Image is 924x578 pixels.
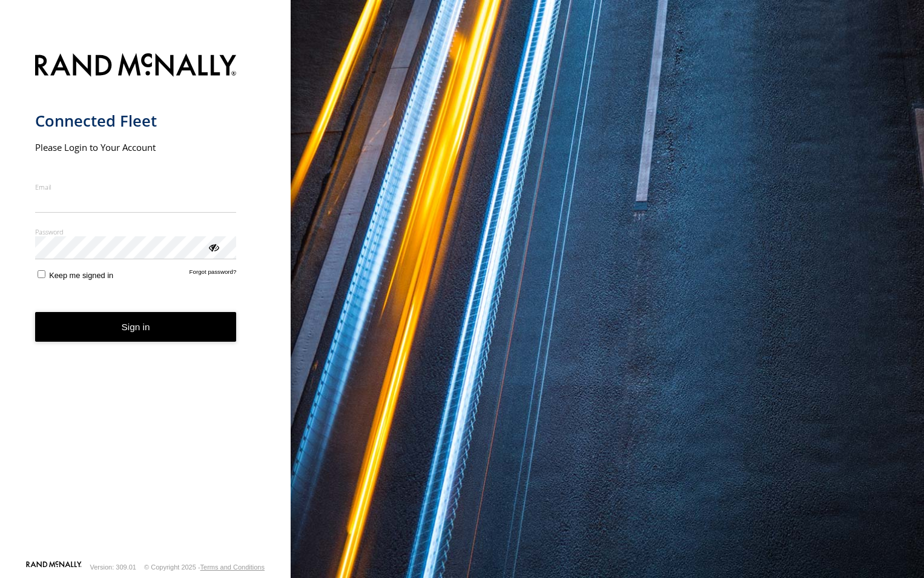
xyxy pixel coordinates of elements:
[190,268,237,280] a: Forgot password?
[38,270,45,278] input: Keep me signed in
[35,111,237,131] h1: Connected Fleet
[26,561,82,573] a: Visit our Website
[35,141,237,153] h2: Please Login to Your Account
[35,227,237,236] label: Password
[90,563,136,571] div: Version: 309.01
[35,182,237,191] label: Email
[49,271,113,280] span: Keep me signed in
[35,51,237,82] img: Rand McNally
[144,563,265,571] div: © Copyright 2025 -
[35,312,237,342] button: Sign in
[207,241,219,253] div: ViewPassword
[35,46,256,560] form: main
[200,563,265,571] a: Terms and Conditions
